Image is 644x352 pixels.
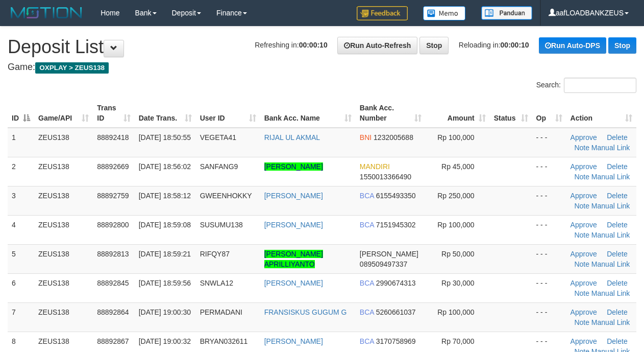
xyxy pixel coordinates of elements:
[564,78,636,93] input: Search:
[591,173,630,181] a: Manual Link
[255,41,327,49] span: Refreshing in:
[607,133,627,142] a: Delete
[139,133,191,142] span: [DATE] 18:50:55
[376,279,416,287] span: Copy 2990674313 to clipboard
[423,6,466,20] img: Button%20Memo.svg
[532,157,566,186] td: - - -
[35,62,109,74] span: OXPLAY > ZEUS138
[34,99,93,128] th: Game/API: activate to sort column ascending
[376,337,416,345] span: Copy 3170758969 to clipboard
[34,273,93,302] td: ZEUS138
[264,133,320,142] a: RIJAL UL AKMAL
[97,192,129,200] span: 88892759
[200,133,236,142] span: VEGETA41
[264,162,323,171] a: [PERSON_NAME]
[97,133,129,142] span: 88892418
[571,192,597,200] a: Approve
[8,62,636,73] h4: Game:
[97,250,129,258] span: 88892813
[139,308,191,316] span: [DATE] 19:00:30
[34,128,93,157] td: ZEUS138
[360,337,374,345] span: BCA
[200,279,233,287] span: SNWLA12
[591,202,630,210] a: Manual Link
[441,162,475,171] span: Rp 45,000
[139,337,191,345] span: [DATE] 19:00:32
[34,215,93,244] td: ZEUS138
[264,192,323,200] a: [PERSON_NAME]
[437,192,474,200] span: Rp 250,000
[8,128,34,157] td: 1
[139,192,191,200] span: [DATE] 18:58:12
[574,173,589,181] a: Note
[607,279,627,287] a: Delete
[200,250,230,258] span: RIFQY87
[608,37,636,54] a: Stop
[571,133,597,142] a: Approve
[376,192,416,200] span: Copy 6155493350 to clipboard
[574,289,589,297] a: Note
[376,308,416,316] span: Copy 5260661037 to clipboard
[591,260,630,268] a: Manual Link
[532,273,566,302] td: - - -
[532,215,566,244] td: - - -
[97,162,129,171] span: 88892669
[607,308,627,316] a: Delete
[607,192,627,200] a: Delete
[360,279,374,287] span: BCA
[571,308,597,316] a: Approve
[139,221,191,229] span: [DATE] 18:59:08
[536,78,636,93] label: Search:
[532,186,566,215] td: - - -
[93,99,134,128] th: Trans ID: activate to sort column ascending
[8,37,636,57] h1: Deposit List
[441,337,475,345] span: Rp 70,000
[264,279,323,287] a: [PERSON_NAME]
[532,128,566,157] td: - - -
[360,162,390,171] span: MANDIRI
[357,6,408,20] img: Feedback.jpg
[591,318,630,326] a: Manual Link
[360,221,374,229] span: BCA
[571,250,597,258] a: Approve
[574,144,589,152] a: Note
[8,99,34,128] th: ID: activate to sort column descending
[34,186,93,215] td: ZEUS138
[264,337,323,345] a: [PERSON_NAME]
[260,99,356,128] th: Bank Acc. Name: activate to sort column ascending
[501,41,529,49] strong: 00:00:10
[34,157,93,186] td: ZEUS138
[360,173,411,181] span: Copy 1550013366490 to clipboard
[441,279,475,287] span: Rp 30,000
[34,302,93,332] td: ZEUS138
[376,221,416,229] span: Copy 7151945302 to clipboard
[299,41,328,49] strong: 00:00:10
[566,99,636,128] th: Action: activate to sort column ascending
[607,221,627,229] a: Delete
[532,99,566,128] th: Op: activate to sort column ascending
[264,308,347,316] a: FRANSISKUS GUGUM G
[200,337,248,345] span: BRYAN032611
[607,162,627,171] a: Delete
[200,162,238,171] span: SANFANG9
[532,244,566,273] td: - - -
[607,250,627,258] a: Delete
[574,260,589,268] a: Note
[437,308,474,316] span: Rp 100,000
[200,308,242,316] span: PERMADANI
[426,99,489,128] th: Amount: activate to sort column ascending
[481,6,532,20] img: panduan.png
[360,250,418,258] span: [PERSON_NAME]
[97,221,129,229] span: 88892800
[437,133,474,142] span: Rp 100,000
[571,279,597,287] a: Approve
[360,260,407,268] span: Copy 089509497337 to clipboard
[356,99,426,128] th: Bank Acc. Number: activate to sort column ascending
[591,144,630,152] a: Manual Link
[200,221,243,229] span: SUSUMU138
[437,221,474,229] span: Rp 100,000
[139,250,191,258] span: [DATE] 18:59:21
[97,308,129,316] span: 88892864
[607,337,627,345] a: Delete
[8,244,34,273] td: 5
